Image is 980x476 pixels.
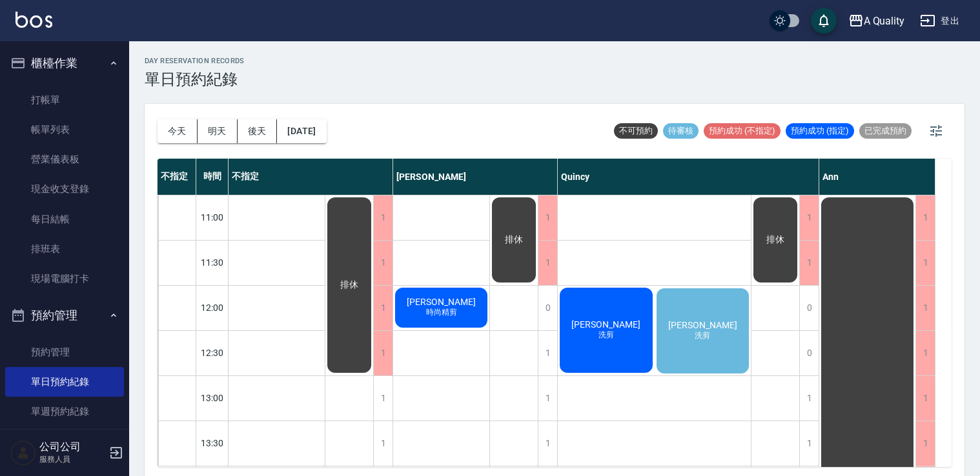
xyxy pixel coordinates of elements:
[5,337,124,367] a: 預約管理
[15,12,52,28] img: Logo
[538,376,557,421] div: 1
[196,285,229,330] div: 12:00
[373,376,393,421] div: 1
[5,85,124,115] a: 打帳單
[799,376,819,421] div: 1
[799,195,819,240] div: 1
[915,331,935,375] div: 1
[819,159,935,195] div: Ann
[843,8,910,34] button: A Quality
[158,119,198,143] button: 今天
[196,159,229,195] div: 時間
[502,234,526,246] span: 排休
[799,241,819,285] div: 1
[663,125,699,137] span: 待審核
[424,307,460,318] span: 時尚精剪
[5,264,124,293] a: 現場電腦打卡
[915,376,935,421] div: 1
[277,119,326,143] button: [DATE]
[915,421,935,466] div: 1
[5,397,124,426] a: 單週預約紀錄
[5,115,124,144] a: 帳單列表
[158,159,196,195] div: 不指定
[145,70,245,88] h3: 單日預約紀錄
[5,234,124,264] a: 排班表
[5,174,124,204] a: 現金收支登錄
[5,46,124,80] button: 櫃檯作業
[538,331,557,375] div: 1
[373,421,393,466] div: 1
[915,286,935,330] div: 1
[373,195,393,240] div: 1
[373,241,393,285] div: 1
[196,421,229,466] div: 13:30
[39,441,105,453] h5: 公司公司
[692,330,713,341] span: 洗剪
[198,119,238,143] button: 明天
[373,331,393,375] div: 1
[5,144,124,174] a: 營業儀表板
[538,286,557,330] div: 0
[764,234,787,246] span: 排休
[538,241,557,285] div: 1
[238,119,278,143] button: 後天
[666,320,740,330] span: [PERSON_NAME]
[915,9,965,33] button: 登出
[859,125,912,137] span: 已完成預約
[404,297,478,307] span: [PERSON_NAME]
[5,367,124,397] a: 單日預約紀錄
[704,125,781,137] span: 預約成功 (不指定)
[5,204,124,234] a: 每日結帳
[538,195,557,240] div: 1
[393,159,558,195] div: [PERSON_NAME]
[196,195,229,240] div: 11:00
[915,241,935,285] div: 1
[196,240,229,285] div: 11:30
[196,330,229,375] div: 12:30
[799,331,819,375] div: 0
[569,319,643,330] span: [PERSON_NAME]
[864,13,905,29] div: A Quality
[799,286,819,330] div: 0
[915,195,935,240] div: 1
[5,299,124,332] button: 預約管理
[145,57,245,65] h2: day Reservation records
[39,453,105,465] p: 服務人員
[373,286,393,330] div: 1
[786,125,854,137] span: 預約成功 (指定)
[229,159,393,195] div: 不指定
[558,159,819,195] div: Quincy
[811,8,837,34] button: save
[538,421,557,466] div: 1
[614,125,658,137] span: 不可預約
[338,279,361,291] span: 排休
[596,330,617,341] span: 洗剪
[10,440,36,466] img: Person
[799,421,819,466] div: 1
[196,375,229,421] div: 13:00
